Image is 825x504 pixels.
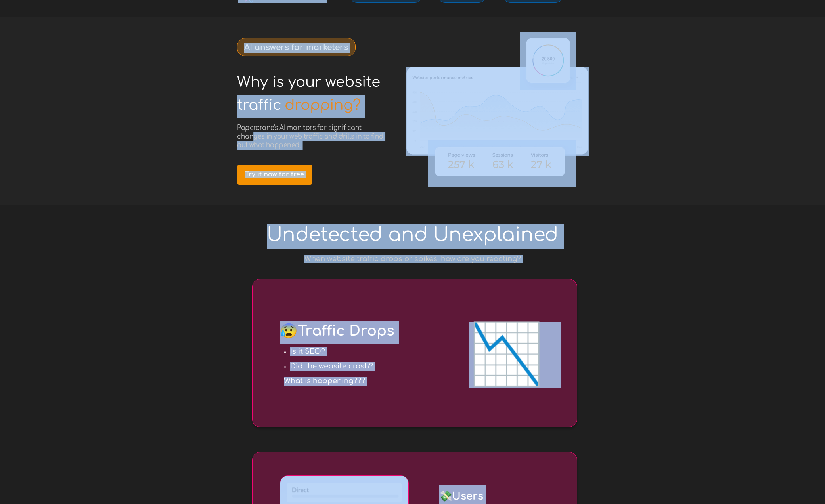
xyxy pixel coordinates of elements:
strong: What is happening??? [284,377,365,385]
strong: Did the website crash? [290,362,373,370]
span: traffic [237,97,281,113]
span: Undetected and Unexplained [267,224,558,245]
span: Try it now for free [237,171,312,178]
span: Traffic Drops [280,323,394,339]
a: Try it now for free [237,165,312,185]
strong: AI answers for marketers [244,43,348,52]
span: When website traffic drops or spikes, how are you reacting? [304,255,521,263]
span: dropping? [285,97,361,113]
span: Why is your website [237,74,380,90]
span: 💸 [439,491,452,502]
span: Papercrane's AI monitors for significant changes in your web traffic and drills in to find out wh... [237,124,384,149]
strong: Is it SEO? [290,347,325,355]
span: 😰 [280,323,298,339]
span: 📉 [469,322,543,388]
